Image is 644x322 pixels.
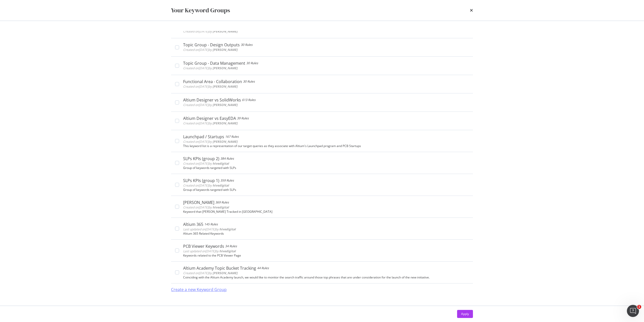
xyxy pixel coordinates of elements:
[183,254,469,257] div: Keywords related to the PCB Viewer Page
[220,178,234,183] div: 359 Rules
[242,97,256,102] div: 613 Rules
[219,249,236,253] b: hivedigital
[183,188,469,192] div: Group of keywords targeted with SLPs
[171,283,227,296] button: Create a new Keyword Group
[183,200,214,205] div: [PERSON_NAME]
[213,205,229,209] b: hivedigital
[183,276,469,279] div: Coinciding with the Altium Academy launch, we would like to monitor the search traffic around tho...
[215,200,229,205] div: 369 Rules
[627,305,639,317] iframe: Intercom live chat
[183,244,224,249] div: PCB Viewer Keywords
[461,312,469,316] div: Apply
[183,79,242,84] div: Functional Area - Collaboration
[213,66,237,70] b: [PERSON_NAME]
[183,227,236,231] span: Last updated on [DATE] by
[183,29,237,33] span: Created on [DATE] by
[213,29,237,33] b: [PERSON_NAME]
[183,166,469,170] div: Group of keywords targeted with SLPs
[183,144,469,148] div: This keyword list is a representation of our target queries as they associate with Altium's Launc...
[183,103,237,107] span: Created on [DATE] by
[457,310,473,318] button: Apply
[213,84,237,89] b: [PERSON_NAME]
[213,121,237,125] b: [PERSON_NAME]
[183,66,237,70] span: Created on [DATE] by
[183,116,236,121] div: Altium Designer vs EasyEDA
[183,121,237,125] span: Created on [DATE] by
[241,42,253,47] div: 30 Rules
[243,79,255,84] div: 30 Rules
[183,183,229,188] span: Created on [DATE] by
[183,134,224,139] div: Launchpad / Startups
[183,232,469,235] div: Altium 365 Related Keywords
[470,6,473,15] div: times
[213,161,229,166] b: hivedigital
[237,116,249,121] div: 39 Rules
[183,161,229,166] span: Created on [DATE] by
[183,210,469,213] div: Keyword that [PERSON_NAME] Tracked in [GEOGRAPHIC_DATA]
[213,48,237,52] b: [PERSON_NAME]
[213,183,229,188] b: hivedigital
[183,97,241,102] div: Altium Designer vs SolidWorks
[213,103,237,107] b: [PERSON_NAME]
[183,205,229,209] span: Created on [DATE] by
[637,305,641,309] span: 1
[183,178,219,183] div: SLPs KPIs (group 1)
[225,244,237,249] div: 34 Rules
[171,287,227,293] div: Create a new Keyword Group
[213,271,237,275] b: [PERSON_NAME]
[183,222,203,227] div: Altium 365
[183,42,240,47] div: Topic Group - Design Outputs
[183,249,236,253] span: Last updated on [DATE] by
[183,156,219,161] div: SLPs KPIs (group 2)
[219,227,236,231] b: hivedigital
[183,61,245,66] div: Topic Group - Data Management
[225,134,239,139] div: 167 Rules
[220,156,234,161] div: 384 Rules
[183,48,237,52] span: Created on [DATE] by
[183,271,237,275] span: Created on [DATE] by
[183,266,256,271] div: Altium Academy Topic Bucket Tracking
[257,266,269,271] div: 44 Rules
[246,61,258,66] div: 30 Rules
[204,222,218,227] div: 145 Rules
[183,84,237,89] span: Created on [DATE] by
[171,6,230,15] div: Your Keyword Groups
[183,139,237,144] span: Created on [DATE] by
[213,139,237,144] b: [PERSON_NAME]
